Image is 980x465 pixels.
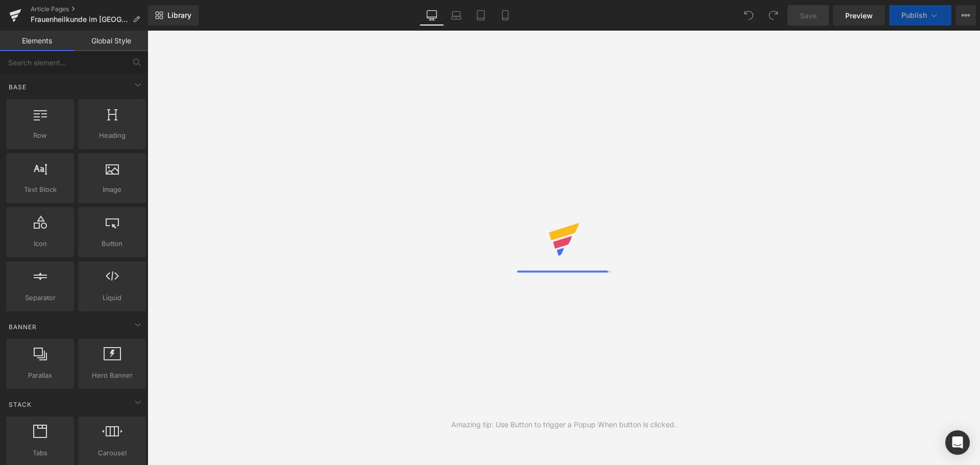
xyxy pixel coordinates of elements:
span: Separator [9,292,71,303]
a: Laptop [444,5,469,26]
span: Frauenheilkunde im [GEOGRAPHIC_DATA] [31,15,129,23]
span: Stack [8,400,33,409]
span: Image [81,184,143,195]
span: Heading [81,130,143,141]
a: New Library [148,5,199,26]
span: Base [8,82,28,92]
span: Text Block [9,184,71,195]
button: More [955,5,976,26]
span: Publish [901,11,927,19]
a: Mobile [493,5,518,26]
button: Redo [763,5,783,26]
a: Article Pages [31,5,148,13]
div: Open Intercom Messenger [945,430,970,455]
span: Tabs [9,448,71,458]
a: Global Style [74,31,148,51]
span: Library [167,11,191,20]
span: Icon [9,238,71,249]
span: Carousel [81,448,143,458]
a: Desktop [420,5,444,26]
span: Banner [8,322,38,332]
span: Row [9,130,71,141]
a: Tablet [469,5,493,26]
span: Hero Banner [81,370,143,381]
a: Preview [833,5,885,26]
button: Undo [739,5,759,26]
span: Save [800,10,817,21]
span: Preview [845,10,873,21]
div: Amazing tip: Use Button to trigger a Popup When button is clicked. [451,419,676,430]
span: Liquid [81,292,143,303]
span: Parallax [9,370,71,381]
span: Button [81,238,143,249]
button: Publish [889,5,951,26]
